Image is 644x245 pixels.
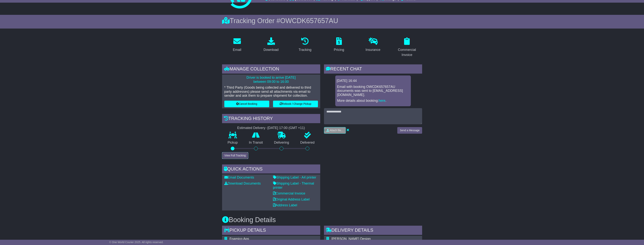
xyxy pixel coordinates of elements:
[273,101,318,107] button: Rebook / Change Pickup
[222,226,320,236] div: Pickup Details
[269,141,295,145] p: Delivering
[222,126,320,130] div: Estimated Delivery -
[273,176,316,179] a: Shipping Label - A4 printer
[392,36,422,59] a: Commercial Invoice
[261,36,281,54] a: Download
[263,47,278,52] div: Download
[324,64,422,75] div: RECENT CHAT
[222,152,248,159] button: View Full Tracking
[224,86,318,98] p: * Third Party (Goods being collected and delivered to third party addresses) please send all atta...
[243,141,269,145] p: In Transit
[324,226,422,236] div: Delivery Details
[268,126,305,130] div: [DATE] 17:00 (GMT +11)
[337,99,409,103] p: More details about booking: .
[299,47,311,52] div: Tracking
[363,36,383,54] a: Insurance
[222,216,422,224] h3: Booking Details
[222,17,422,25] div: Tracking Order #
[222,141,243,145] p: Pickup
[280,17,338,25] span: OWCDK657657AU
[337,85,409,97] p: Email with booking OWCDK657657AU documents was sent to [EMAIL_ADDRESS][DOMAIN_NAME].
[379,99,385,103] a: here
[224,182,261,185] a: Download Documents
[233,47,241,52] div: Email
[334,47,344,52] div: Pricing
[331,237,371,241] span: [PERSON_NAME] Design
[295,141,320,145] p: Delivered
[230,36,244,54] a: Email
[397,127,422,134] button: Send a Message
[222,64,320,75] div: Manage collection
[273,191,305,195] a: Commercial Invoice
[109,241,164,244] span: © One World Courier 2025. All rights reserved.
[273,182,314,189] a: Shipping Label - Thermal printer
[224,76,318,84] p: Driver is booked to arrive [DATE] between 09:00 to 16:00
[230,237,249,241] span: Foamico Aps
[394,47,420,57] div: Commercial Invoice
[366,47,380,52] div: Insurance
[331,36,347,54] a: Pricing
[222,114,320,124] div: Tracking history
[296,36,314,54] a: Tracking
[273,203,297,207] a: Address Label
[273,198,310,201] a: Original Address Label
[224,176,254,179] a: Email Documents
[224,101,269,107] button: Cancel Booking
[222,164,320,175] div: Quick Actions
[337,79,409,83] div: [DATE] 16:44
